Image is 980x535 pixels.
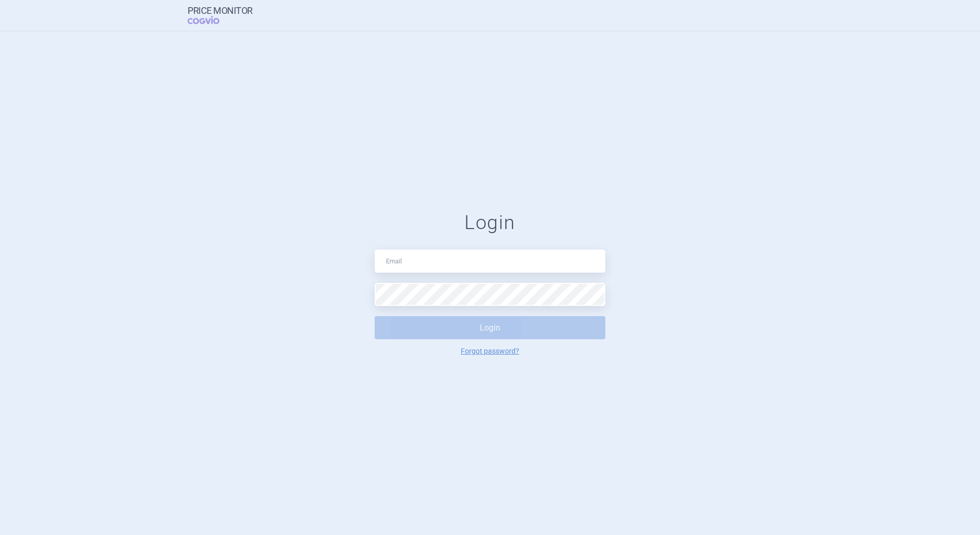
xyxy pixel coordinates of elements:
a: Price MonitorCOGVIO [188,6,253,25]
strong: Price Monitor [188,6,253,16]
a: Forgot password? [461,347,519,355]
input: Email [375,250,605,273]
button: Login [375,316,605,339]
h1: Login [375,211,605,235]
span: COGVIO [188,16,234,24]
